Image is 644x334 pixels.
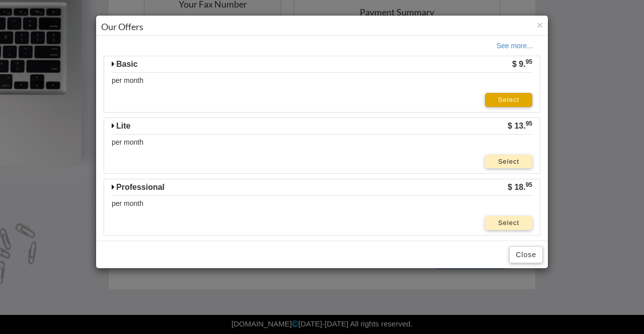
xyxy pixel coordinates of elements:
[508,183,532,191] span: $ 18.
[104,179,358,195] div: Professional
[509,246,543,263] button: Close
[526,120,532,127] sup: 95
[497,42,533,50] a: Click to view more package
[104,198,540,208] div: per month
[526,58,532,65] sup: 95
[498,96,519,103] span: Select
[508,122,532,130] span: $ 13.
[104,75,540,85] div: per month
[104,137,540,147] div: per month
[526,181,532,188] sup: 95
[498,219,519,227] span: Select
[104,56,358,72] div: Basic
[537,20,543,30] button: ×
[498,158,519,165] span: Select
[512,60,532,68] span: $ 9.
[101,21,543,34] h4: Our Offers
[104,118,358,134] div: Lite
